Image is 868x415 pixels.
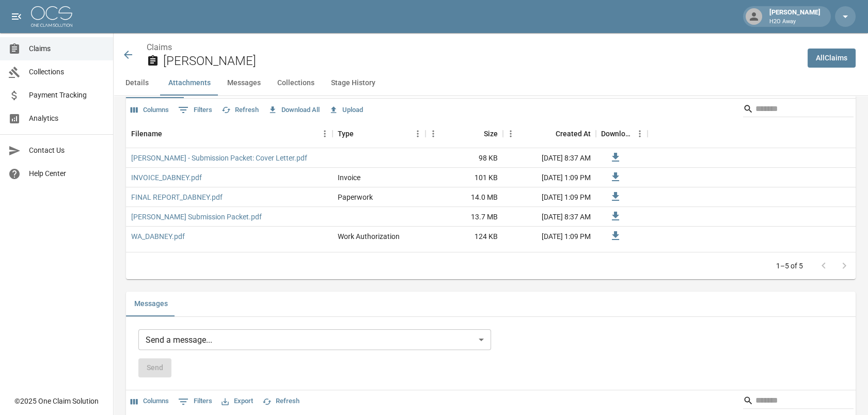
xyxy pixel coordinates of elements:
[160,71,219,95] button: Attachments
[6,6,27,27] button: open drawer
[114,71,160,95] button: Details
[126,292,856,316] div: related-list tabs
[317,126,333,141] button: Menu
[128,102,171,118] button: Select columns
[326,102,366,118] button: Upload
[131,212,262,222] a: [PERSON_NAME] Submission Packet.pdf
[114,71,868,95] div: anchor tabs
[425,207,503,227] div: 13.7 MB
[260,393,302,409] button: Refresh
[503,227,596,246] div: [DATE] 1:09 PM
[425,187,503,207] div: 14.0 MB
[765,7,825,26] div: [PERSON_NAME]
[269,71,323,95] button: Collections
[29,145,105,156] span: Contact Us
[743,101,854,119] div: Search
[29,43,105,54] span: Claims
[503,168,596,187] div: [DATE] 1:09 PM
[31,6,72,27] img: ocs-logo-white-transparent.png
[596,119,648,148] div: Download
[425,148,503,168] div: 98 KB
[410,126,425,141] button: Menu
[323,71,384,95] button: Stage History
[138,329,491,350] div: Send a message...
[29,67,105,77] span: Collections
[219,102,261,118] button: Refresh
[219,393,256,409] button: Export
[338,192,373,202] div: Paperwork
[425,168,503,187] div: 101 KB
[176,393,215,410] button: Show filters
[126,292,176,316] button: Messages
[503,126,518,141] button: Menu
[265,102,322,118] button: Download All
[484,119,498,148] div: Size
[338,119,354,148] div: Type
[503,187,596,207] div: [DATE] 1:09 PM
[425,126,441,141] button: Menu
[503,148,596,168] div: [DATE] 8:37 AM
[131,153,307,163] a: [PERSON_NAME] - Submission Packet: Cover Letter.pdf
[131,231,185,242] a: WA_DABNEY.pdf
[338,231,400,242] div: Work Authorization
[128,393,171,409] button: Select columns
[131,119,162,148] div: Filename
[808,49,856,68] a: AllClaims
[29,113,105,124] span: Analytics
[776,261,803,271] p: 1–5 of 5
[163,54,799,69] h2: [PERSON_NAME]
[176,102,215,118] button: Show filters
[131,172,202,183] a: INVOICE_DABNEY.pdf
[147,42,172,52] a: Claims
[503,207,596,227] div: [DATE] 8:37 AM
[769,18,820,26] p: H2O Away
[556,119,591,148] div: Created At
[425,119,503,148] div: Size
[29,90,105,101] span: Payment Tracking
[333,119,425,148] div: Type
[743,392,854,411] div: Search
[503,119,596,148] div: Created At
[219,71,269,95] button: Messages
[338,172,360,183] div: Invoice
[147,41,799,54] nav: breadcrumb
[14,396,99,406] div: © 2025 One Claim Solution
[126,119,333,148] div: Filename
[425,227,503,246] div: 124 KB
[131,192,223,202] a: FINAL REPORT_DABNEY.pdf
[632,126,648,141] button: Menu
[29,168,105,179] span: Help Center
[601,119,632,148] div: Download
